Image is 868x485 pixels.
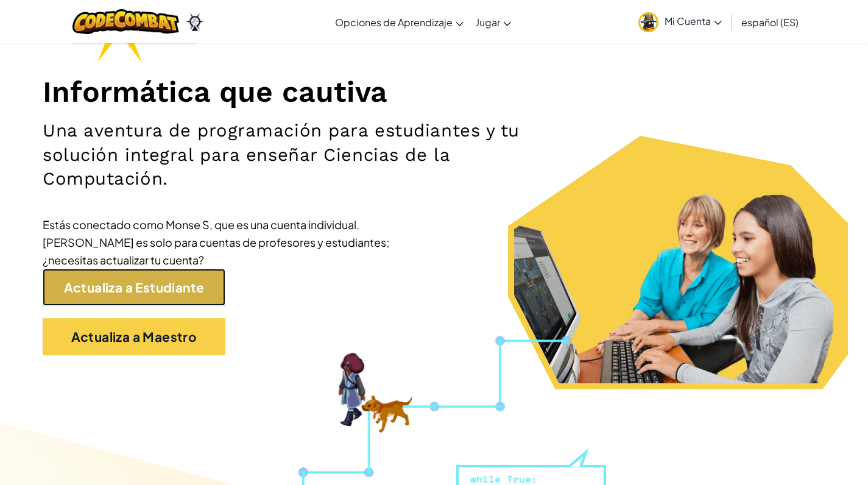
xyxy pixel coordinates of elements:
[476,16,500,29] span: Jugar
[335,16,453,29] span: Opciones de Aprendizaje
[43,216,408,269] div: Estás conectado como Monse S, que es una cuenta individual. [PERSON_NAME] es solo para cuentas de...
[665,15,722,27] span: Mi Cuenta
[329,5,470,38] a: Opciones de Aprendizaje
[185,13,205,31] img: Ozaria
[43,119,567,191] h2: Una aventura de programación para estudiantes y tu solución integral para enseñar Ciencias de la ...
[470,5,517,38] a: Jugar
[43,318,225,355] a: Actualiza a Maestro
[72,9,179,34] img: CodeCombat logo
[638,12,658,32] img: avatar
[43,269,225,306] a: Actualiza a Estudiante
[43,74,825,110] h1: Informática que cautiva
[741,16,799,29] span: español (ES)
[735,5,805,38] a: español (ES)
[632,2,728,41] a: Mi Cuenta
